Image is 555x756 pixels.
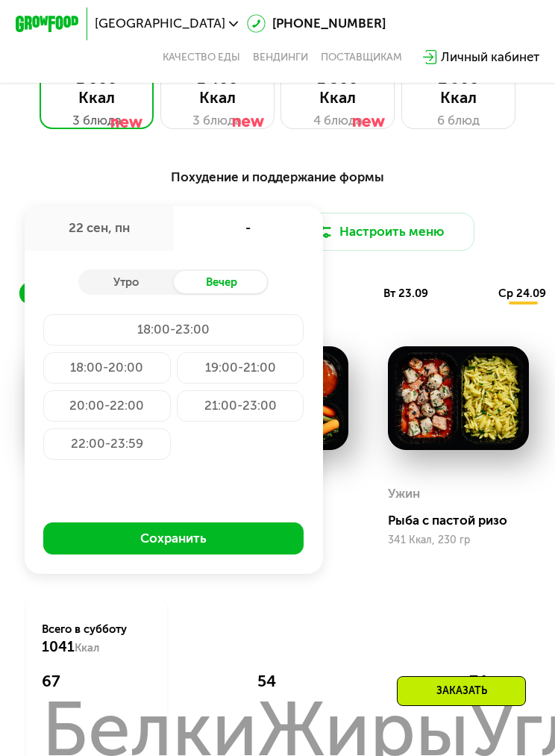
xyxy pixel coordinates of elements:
a: Качество еды [163,51,240,63]
span: ср 24.09 [498,287,546,300]
div: 18:00-20:00 [43,352,170,384]
div: 6 блюд [418,111,499,131]
div: Заказать [397,676,526,706]
a: Вендинги [253,51,308,63]
div: 3 блюда [177,111,258,131]
div: Всего в субботу [42,622,151,657]
button: Сохранить [43,522,304,554]
div: поставщикам [321,51,402,63]
div: Ужин [388,482,420,506]
div: 19:00-21:00 [177,352,304,384]
div: 3 блюда [56,111,137,131]
div: - [174,206,323,251]
span: 1041 [42,638,75,655]
div: Похудение и поддержание формы [19,167,536,187]
div: 22 сен, пн [25,206,174,251]
div: Рыба с пастой ризо [388,513,542,528]
div: 341 Ккал, 230 гр [388,534,529,546]
div: 1 400 Ккал [177,69,258,107]
div: Вечер [174,271,269,293]
span: [GEOGRAPHIC_DATA] [95,17,225,30]
span: вт 23.09 [383,287,428,300]
div: 18:00-23:00 [43,314,304,346]
div: 22:00-23:59 [43,428,170,460]
div: 67 [42,672,257,692]
div: 54 [257,672,469,692]
a: [PHONE_NUMBER] [247,14,386,34]
div: 4 блюда [298,111,379,131]
div: 1 800 Ккал [298,69,379,107]
div: 20:00-22:00 [43,390,170,422]
span: Ккал [75,641,99,655]
div: 2 500 Ккал [418,69,499,107]
div: Личный кабинет [441,48,539,67]
div: 21:00-23:00 [177,390,304,422]
div: Утро [78,271,174,293]
button: Настроить меню [284,213,474,251]
div: 1 000 Ккал [56,69,137,107]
